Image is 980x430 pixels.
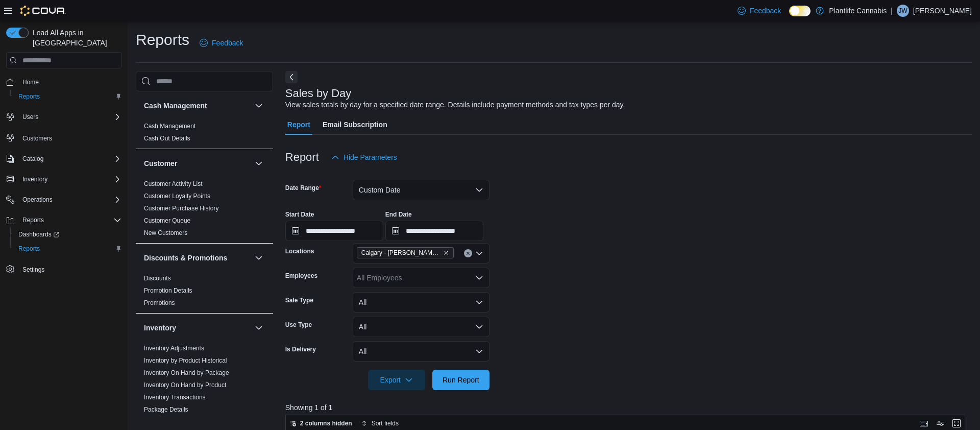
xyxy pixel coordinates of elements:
a: Cash Out Details [144,135,190,142]
label: Start Date [285,210,314,219]
span: Calgary - [PERSON_NAME] Regional [361,248,441,258]
span: Catalog [18,153,121,165]
label: Date Range [285,184,322,192]
a: Dashboards [14,228,63,241]
span: Reports [18,245,40,253]
button: Hide Parameters [327,147,401,168]
a: Cash Management [144,123,195,130]
a: Inventory On Hand by Product [144,381,226,389]
button: Inventory [18,173,52,185]
button: Discounts & Promotions [253,252,265,264]
span: Hide Parameters [344,152,397,162]
span: Home [22,78,39,86]
span: Settings [18,263,121,276]
button: Export [368,370,425,390]
button: Enter fullscreen [950,417,963,429]
span: JW [898,5,907,17]
button: Open list of options [475,249,483,257]
span: Inventory by Product Historical [144,356,227,365]
button: All [353,317,489,337]
span: Feedback [212,38,243,48]
h3: Customer [144,158,177,169]
p: [PERSON_NAME] [913,5,972,17]
button: Keyboard shortcuts [918,417,930,429]
span: Sort fields [372,419,399,427]
button: Inventory [144,323,251,333]
span: Inventory Adjustments [144,344,204,352]
a: Promotion Details [144,287,192,294]
span: Customer Queue [144,217,190,225]
h1: Reports [136,30,189,50]
a: Home [18,76,43,88]
a: Feedback [195,33,247,53]
p: Showing 1 of 1 [285,402,972,413]
span: Inventory Transactions [144,393,206,401]
a: Reports [14,90,44,103]
span: Calgary - Shepard Regional [357,247,454,258]
button: Customer [144,158,251,169]
span: Promotions [144,299,175,307]
span: Cash Out Details [144,134,190,142]
a: Inventory by Product Historical [144,357,227,364]
span: Discounts [144,274,171,282]
input: Dark Mode [789,6,811,16]
a: Inventory Adjustments [144,345,204,352]
span: Package Details [144,405,188,414]
button: Operations [2,193,126,207]
div: Customer [136,178,273,243]
span: Customers [18,131,121,144]
button: Cash Management [144,101,251,111]
span: Run Report [443,375,479,385]
span: Reports [18,92,40,101]
button: Run Report [432,370,489,390]
a: Package Details [144,406,188,413]
a: Dashboards [10,227,126,242]
span: Promotion Details [144,286,192,295]
a: Settings [18,264,48,276]
a: Reports [14,243,44,255]
span: Report [287,114,310,135]
button: Settings [2,262,126,277]
button: Inventory [2,172,126,186]
button: Users [18,111,42,123]
div: Jessie Ward [897,5,909,17]
span: New Customers [144,229,187,237]
span: Operations [18,194,121,206]
div: Discounts & Promotions [136,272,273,313]
button: 2 columns hidden [286,417,356,429]
a: Customer Loyalty Points [144,193,210,200]
span: Feedback [750,6,781,16]
h3: Inventory [144,323,176,333]
div: View sales totals by day for a specified date range. Details include payment methods and tax type... [285,100,625,110]
button: Operations [18,194,57,206]
span: Inventory [18,173,121,185]
button: Discounts & Promotions [144,253,251,263]
button: Open list of options [475,274,483,282]
span: Inventory On Hand by Package [144,369,229,377]
h3: Discounts & Promotions [144,253,227,263]
button: Clear input [464,249,472,257]
span: Settings [22,266,44,274]
label: End Date [385,210,412,219]
a: Feedback [733,1,785,21]
span: Operations [22,196,53,204]
label: Sale Type [285,296,313,304]
button: Cash Management [253,100,265,112]
button: Home [2,75,126,89]
a: Customer Activity List [144,180,203,187]
span: Customer Purchase History [144,204,219,212]
span: Email Subscription [323,114,387,135]
button: Reports [10,89,126,104]
input: Press the down key to open a popover containing a calendar. [385,221,483,241]
h3: Sales by Day [285,87,352,100]
button: Display options [934,417,946,429]
div: Cash Management [136,120,273,149]
h3: Report [285,151,319,163]
span: Users [22,113,38,121]
a: Customer Queue [144,217,190,224]
label: Use Type [285,321,312,329]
